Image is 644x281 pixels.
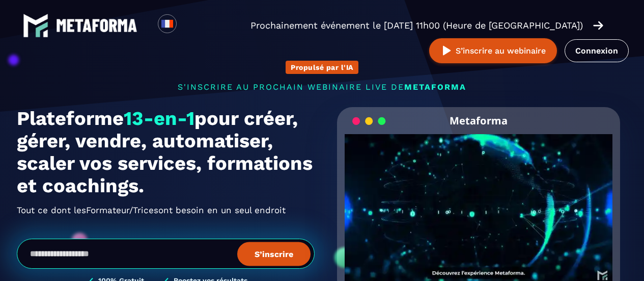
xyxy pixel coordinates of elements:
[56,19,137,32] img: logo
[161,17,174,30] img: fr
[345,134,613,268] video: Your browser does not support the video tag.
[352,116,386,126] img: loading
[124,107,194,130] span: 13-en-1
[237,242,311,266] button: S’inscrire
[17,202,315,218] h2: Tout ce dont les ont besoin en un seul endroit
[17,107,315,197] h1: Plateforme pour créer, gérer, vendre, automatiser, scaler vos services, formations et coachings.
[450,107,508,134] h2: Metaforma
[593,20,603,31] img: arrow-right
[440,44,453,57] img: play
[17,82,628,92] p: s'inscrire au prochain webinaire live de
[86,202,158,218] span: Formateur/Trices
[565,39,629,62] a: Connexion
[250,18,583,33] p: Prochainement événement le [DATE] 11h00 (Heure de [GEOGRAPHIC_DATA])
[429,38,557,63] button: S’inscrire au webinaire
[23,13,48,38] img: logo
[185,19,193,32] input: Search for option
[177,14,202,37] div: Search for option
[404,82,466,92] span: METAFORMA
